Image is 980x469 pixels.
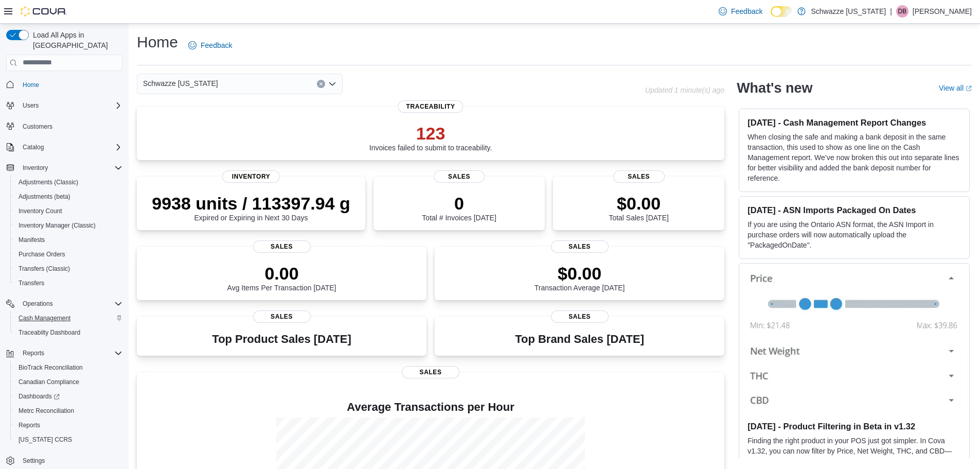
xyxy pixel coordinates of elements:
p: $0.00 [534,263,625,284]
a: Dashboards [10,389,127,404]
span: Traceability [398,100,464,113]
div: Invoices failed to submit to traceability. [369,123,492,152]
a: [US_STATE] CCRS [14,433,76,446]
button: Catalog [19,141,48,153]
a: Manifests [14,234,49,246]
span: Traceabilty Dashboard [19,328,80,337]
button: Users [19,99,43,112]
span: Purchase Orders [14,248,122,260]
a: Reports [14,419,44,431]
span: Reports [23,349,44,357]
span: Sales [613,170,665,183]
button: Purchase Orders [10,247,127,262]
span: Sales [551,240,609,253]
p: 0 [422,193,496,214]
p: | [890,5,892,18]
span: Settings [19,454,122,467]
span: Customers [19,120,122,133]
button: Operations [19,298,57,310]
p: $0.00 [609,193,668,214]
a: Canadian Compliance [14,376,83,388]
span: Users [19,99,122,112]
span: Feedback [731,6,762,16]
button: Manifests [10,233,127,247]
span: Canadian Compliance [14,376,122,388]
p: Updated 1 minute(s) ago [645,86,724,94]
span: Purchase Orders [19,250,65,258]
a: Transfers [14,277,48,289]
span: Schwazze [US_STATE] [143,77,218,90]
div: Expired or Expiring in Next 30 Days [152,193,350,222]
button: Home [2,77,127,92]
span: Cash Management [14,312,122,324]
h4: Average Transactions per Hour [145,401,716,413]
a: Cash Management [14,312,75,324]
button: Adjustments (Classic) [10,175,127,189]
span: Transfers [19,279,44,287]
svg: External link [966,85,972,92]
a: BioTrack Reconciliation [14,361,87,374]
p: When closing the safe and making a bank deposit in the same transaction, this used to show as one... [747,132,961,183]
button: Cash Management [10,311,127,325]
span: Inventory Manager (Classic) [19,221,96,230]
span: Inventory [23,164,48,172]
span: Reports [14,419,122,431]
button: Reports [10,418,127,432]
span: Catalog [19,141,122,153]
button: Customers [2,119,127,134]
img: Cova [21,6,67,16]
p: 123 [369,123,492,144]
button: Catalog [2,140,127,154]
button: Reports [19,347,48,359]
span: [US_STATE] CCRS [19,436,72,444]
span: Operations [23,300,53,308]
span: Inventory Count [19,207,62,215]
span: Transfers (Classic) [14,263,122,275]
h1: Home [137,32,178,53]
div: Total Sales [DATE] [609,193,668,222]
span: Sales [551,310,609,323]
h3: Top Brand Sales [DATE] [515,333,644,345]
span: Washington CCRS [14,433,122,446]
button: Reports [2,346,127,360]
span: Adjustments (beta) [19,193,70,201]
span: Inventory Count [14,205,122,217]
span: Inventory Manager (Classic) [14,219,122,232]
span: Home [19,78,122,91]
button: Adjustments (beta) [10,189,127,204]
span: Sales [402,366,459,378]
button: Canadian Compliance [10,375,127,389]
p: If you are using the Ontario ASN format, the ASN Import in purchase orders will now automatically... [747,219,961,250]
div: Total # Invoices [DATE] [422,193,496,222]
input: Dark Mode [771,6,792,17]
button: Settings [2,453,127,468]
button: [US_STATE] CCRS [10,432,127,447]
button: Users [2,98,127,113]
h2: What's new [737,80,812,96]
button: Inventory [2,161,127,175]
button: Operations [2,297,127,311]
button: Inventory Manager (Classic) [10,218,127,233]
p: [PERSON_NAME] [913,5,972,18]
div: Duncan Boggess [896,5,908,18]
h3: [DATE] - ASN Imports Packaged On Dates [747,205,961,215]
p: Schwazze [US_STATE] [811,5,886,18]
span: Canadian Compliance [19,378,79,386]
button: Inventory [19,162,52,174]
span: Reports [19,347,122,359]
span: Settings [23,457,45,465]
button: Traceabilty Dashboard [10,325,127,340]
span: BioTrack Reconciliation [14,361,122,374]
a: Metrc Reconciliation [14,405,78,417]
span: Transfers [14,277,122,289]
button: Clear input [317,80,325,88]
span: Cash Management [19,314,70,322]
span: Manifests [14,234,122,246]
span: Manifests [19,236,45,244]
a: View allExternal link [939,84,972,92]
a: Adjustments (beta) [14,190,75,203]
span: DB [898,5,907,18]
a: Inventory Manager (Classic) [14,219,100,232]
span: Dashboards [19,392,60,401]
a: Feedback [715,1,767,22]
